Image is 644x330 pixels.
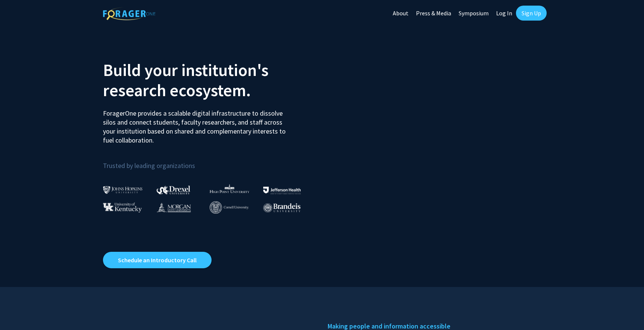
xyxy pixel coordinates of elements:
img: ForagerOne Logo [103,7,155,20]
img: Johns Hopkins University [103,186,143,194]
img: Cornell University [210,201,249,214]
img: Drexel University [157,186,190,194]
img: Morgan State University [157,202,191,212]
a: Sign Up [516,6,547,21]
img: Brandeis University [263,203,301,213]
p: Trusted by leading organizations [103,151,316,171]
a: Opens in a new tab [103,252,212,268]
h2: Build your institution's research ecosystem. [103,60,316,100]
img: Thomas Jefferson University [263,187,301,194]
img: High Point University [210,184,249,193]
p: ForagerOne provides a scalable digital infrastructure to dissolve silos and connect students, fac... [103,103,291,145]
img: University of Kentucky [103,202,142,213]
